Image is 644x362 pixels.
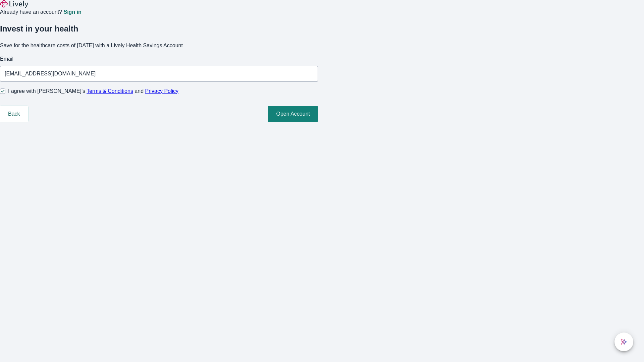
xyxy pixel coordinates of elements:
a: Privacy Policy [145,88,179,94]
button: Open Account [268,106,318,122]
span: I agree with [PERSON_NAME]’s and [8,87,178,95]
button: chat [614,333,633,351]
a: Terms & Conditions [87,88,133,94]
a: Sign in [63,9,81,15]
svg: Lively AI Assistant [621,339,627,345]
